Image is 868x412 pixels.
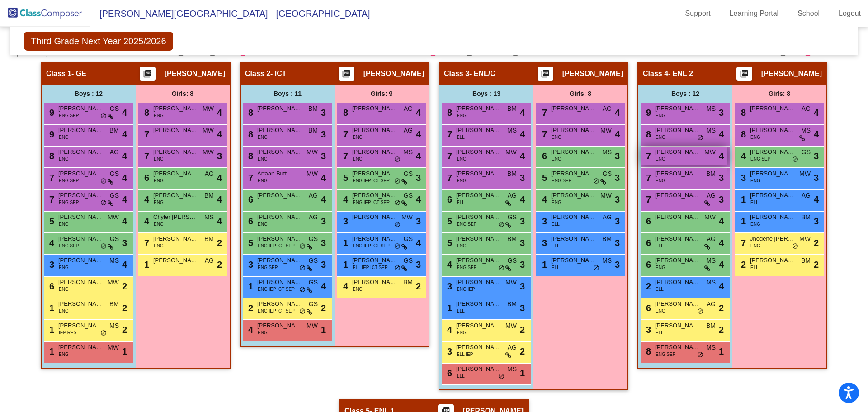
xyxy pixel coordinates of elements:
[246,173,253,183] span: 7
[154,199,164,206] span: ENG
[457,156,467,162] span: ENG
[341,173,348,183] span: 5
[750,169,795,178] span: [PERSON_NAME]
[309,191,318,200] span: AG
[100,178,107,185] span: do_not_disturb_alt
[593,178,599,185] span: do_not_disturb_alt
[341,151,348,161] span: 7
[644,216,651,226] span: 6
[552,134,561,141] span: ENG
[520,236,525,250] span: 3
[416,128,421,141] span: 4
[456,213,501,222] span: [PERSON_NAME]
[307,169,318,179] span: MW
[540,194,547,204] span: 4
[655,126,700,135] span: [PERSON_NAME]
[257,234,302,243] span: [PERSON_NAME]
[403,147,413,157] span: MS
[445,129,452,139] span: 7
[520,106,525,119] span: 4
[602,147,612,157] span: MS
[750,177,760,184] span: ENG
[341,129,348,139] span: 7
[562,69,623,78] span: [PERSON_NAME]
[445,216,452,226] span: 5
[58,169,104,178] span: [PERSON_NAME]
[353,199,390,206] span: ENG IEP ICT SEP
[352,169,397,178] span: [PERSON_NAME]
[732,85,826,103] div: Girls: 8
[655,147,700,156] span: [PERSON_NAME]
[802,147,811,157] span: GS
[59,221,69,227] span: ENG
[110,104,119,114] span: GS
[122,193,127,206] span: 4
[335,85,429,103] div: Girls: 9
[341,108,348,118] span: 8
[416,171,421,185] span: 3
[142,129,149,139] span: 7
[363,69,424,78] span: [PERSON_NAME]
[309,234,318,244] span: GS
[814,214,819,228] span: 3
[668,69,693,78] span: - ENL 2
[456,234,501,243] span: [PERSON_NAME]
[615,149,620,163] span: 3
[204,191,214,200] span: BM
[551,234,596,243] span: [PERSON_NAME]
[321,214,326,228] span: 3
[153,104,198,113] span: [PERSON_NAME]
[204,213,214,222] span: MS
[615,214,620,228] span: 3
[404,169,413,179] span: GS
[552,177,571,184] span: ENG SEP
[59,112,79,119] span: ENG SEP
[47,129,54,139] span: 9
[719,214,724,228] span: 4
[154,156,164,162] span: ENG
[153,126,198,135] span: [PERSON_NAME]
[750,199,759,206] span: ELL
[321,236,326,250] span: 3
[122,236,127,250] span: 3
[552,156,561,162] span: ENG
[750,147,795,156] span: [PERSON_NAME]
[719,236,724,250] span: 4
[602,234,612,244] span: BM
[644,173,651,183] span: 7
[655,234,700,243] span: [PERSON_NAME]
[42,85,136,103] div: Boys : 12
[615,128,620,141] span: 4
[644,194,651,204] span: 7
[802,104,811,114] span: AG
[719,171,724,185] span: 3
[153,147,198,156] span: [PERSON_NAME]
[308,126,318,135] span: BM
[58,104,104,113] span: [PERSON_NAME]
[142,173,149,183] span: 6
[217,149,222,163] span: 3
[258,156,268,162] span: ENG
[394,199,401,207] span: do_not_disturb_alt
[258,134,268,141] span: ENG
[46,69,71,78] span: Class 1
[615,193,620,206] span: 3
[257,147,302,156] span: [PERSON_NAME]
[704,147,716,157] span: MW
[122,128,127,141] span: 4
[457,112,467,119] span: ENG
[142,108,149,118] span: 8
[750,234,795,243] span: Jhedene [PERSON_NAME]
[750,134,760,141] span: ENG
[704,213,716,222] span: MW
[352,213,397,222] span: [PERSON_NAME]
[153,169,198,178] span: [PERSON_NAME]
[655,213,700,222] span: [PERSON_NAME]
[655,169,700,178] span: [PERSON_NAME]
[603,169,612,179] span: GS
[339,67,354,81] button: Print Students Details
[603,104,612,114] span: AG
[736,67,752,81] button: Print Students Details
[59,199,79,206] span: ENG SEP
[203,126,214,135] span: MW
